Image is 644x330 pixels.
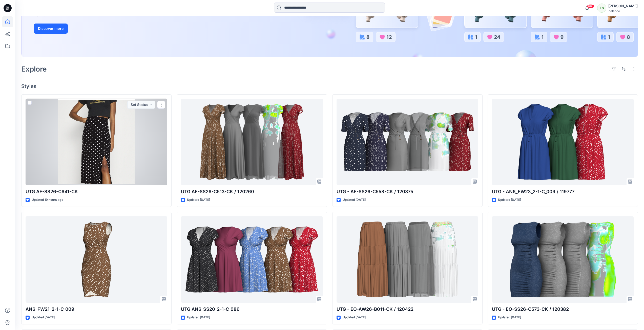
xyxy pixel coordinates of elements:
p: Updated [DATE] [498,315,521,320]
a: AN6_FW21_2-1-C_009 [26,216,167,303]
span: 99+ [587,4,594,8]
a: UTG - EO-AW26-B011-CK / 120422 [337,216,478,303]
h4: Styles [21,83,638,89]
a: Discover more [34,24,148,34]
a: UTG - EO-SS26-C573-CK / 120382 [492,216,634,303]
p: Updated [DATE] [187,315,210,320]
p: Updated [DATE] [32,315,55,320]
h2: Explore [21,65,47,73]
p: AN6_FW21_2-1-C_009 [26,306,167,313]
p: Updated [DATE] [187,197,210,203]
a: UTG - AN6_FW23_2-1-C_009 / 119777 [492,99,634,185]
p: UTG - EO-AW26-B011-CK / 120422 [337,306,478,313]
a: UTG AF-SS26-C641-CK [26,99,167,185]
a: UTG AF-SS26-C513-CK / 120260 [181,99,323,185]
button: Discover more [34,24,68,34]
p: UTG - AF-SS26-C558-CK / 120375 [337,188,478,195]
p: Updated 19 hours ago [32,197,63,203]
a: UTG - AF-SS26-C558-CK / 120375 [337,99,478,185]
p: UTG AF-SS26-C513-CK / 120260 [181,188,323,195]
div: Zalando [608,9,638,13]
div: LS [597,4,606,13]
p: UTG AN6_SS20_2-1-C_086 [181,306,323,313]
p: UTG - AN6_FW23_2-1-C_009 / 119777 [492,188,634,195]
p: UTG AF-SS26-C641-CK [26,188,167,195]
p: UTG - EO-SS26-C573-CK / 120382 [492,306,634,313]
p: Updated [DATE] [498,197,521,203]
p: Updated [DATE] [343,197,366,203]
p: Updated [DATE] [343,315,366,320]
div: [PERSON_NAME] [608,3,638,9]
a: UTG AN6_SS20_2-1-C_086 [181,216,323,303]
